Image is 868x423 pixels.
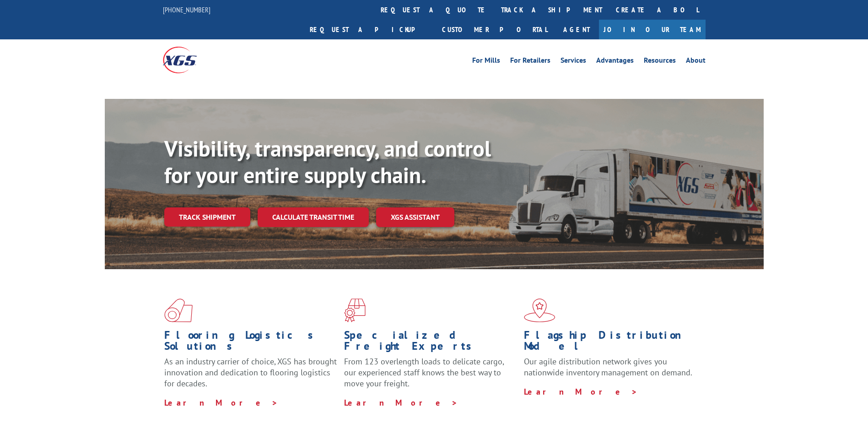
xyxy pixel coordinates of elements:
[303,20,435,39] a: Request a pickup
[163,5,210,14] a: [PHONE_NUMBER]
[644,57,676,67] a: Resources
[164,134,491,189] b: Visibility, transparency, and control for your entire supply chain.
[164,397,278,408] a: Learn More >
[164,298,193,322] img: xgs-icon-total-supply-chain-intelligence-red
[376,207,454,227] a: XGS ASSISTANT
[344,397,458,408] a: Learn More >
[561,57,586,67] a: Services
[686,57,706,67] a: About
[524,386,638,397] a: Learn More >
[599,20,706,39] a: Join Our Team
[510,57,550,67] a: For Retailers
[344,330,517,356] h1: Specialized Freight Experts
[524,330,697,356] h1: Flagship Distribution Model
[524,298,555,322] img: xgs-icon-flagship-distribution-model-red
[344,298,366,322] img: xgs-icon-focused-on-flooring-red
[164,330,337,356] h1: Flooring Logistics Solutions
[164,356,337,389] span: As an industry carrier of choice, XGS has brought innovation and dedication to flooring logistics...
[554,20,599,39] a: Agent
[524,356,692,378] span: Our agile distribution network gives you nationwide inventory management on demand.
[258,207,369,227] a: Calculate transit time
[164,207,250,227] a: Track shipment
[435,20,554,39] a: Customer Portal
[344,356,517,397] p: From 123 overlength loads to delicate cargo, our experienced staff knows the best way to move you...
[596,57,634,67] a: Advantages
[472,57,500,67] a: For Mills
